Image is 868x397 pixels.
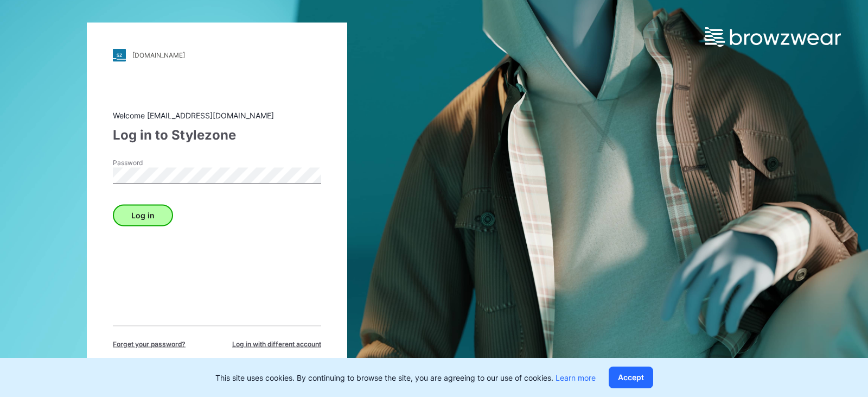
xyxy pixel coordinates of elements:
a: Learn more [556,373,596,382]
button: Log in [113,204,173,226]
span: Forget your password? [113,339,186,349]
img: browzwear-logo.e42bd6dac1945053ebaf764b6aa21510.svg [705,27,841,47]
a: [DOMAIN_NAME] [113,48,321,61]
div: [DOMAIN_NAME] [132,51,185,59]
p: This site uses cookies. By continuing to browse the site, you are agreeing to our use of cookies. [215,372,596,383]
div: Welcome [EMAIL_ADDRESS][DOMAIN_NAME] [113,109,321,121]
img: stylezone-logo.562084cfcfab977791bfbf7441f1a819.svg [113,48,126,61]
button: Accept [609,367,653,388]
label: Password [113,157,189,167]
span: Log in with different account [232,339,321,349]
div: Log in to Stylezone [113,125,321,144]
